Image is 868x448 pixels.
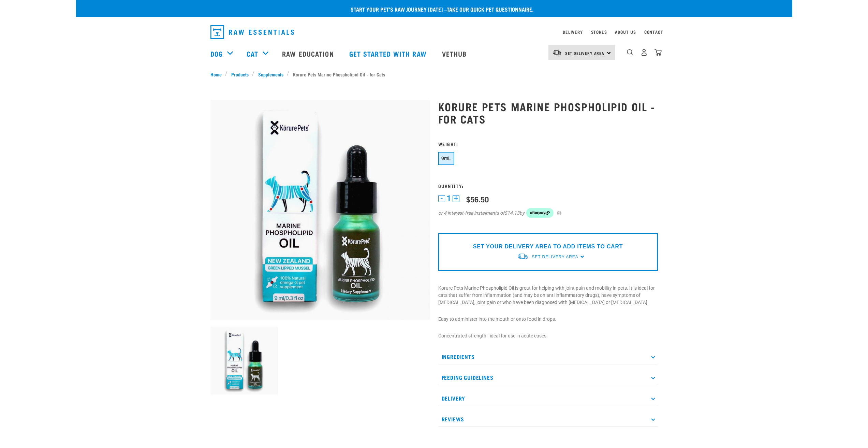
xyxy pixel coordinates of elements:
img: Raw Essentials Logo [210,25,294,39]
a: About Us [615,31,636,33]
p: SET YOUR DELIVERY AREA TO ADD ITEMS TO CART [473,243,623,251]
h3: Weight: [438,141,658,146]
p: Reviews [438,411,658,427]
img: user.png [641,49,648,56]
a: Stores [591,31,607,33]
span: 9mL [441,156,451,161]
span: Set Delivery Area [532,255,578,259]
a: take our quick pet questionnaire. [447,8,533,11]
a: Raw Education [275,40,342,67]
h3: Quantity: [438,183,658,188]
a: Cat [247,48,258,59]
img: home-icon@2x.png [654,49,662,56]
div: or 4 interest-free instalments of by [438,208,658,218]
nav: dropdown navigation [205,23,663,42]
p: Concentrated strength - ideal for use in acute cases. [438,332,658,339]
img: Cat MP Oilsmaller 1024x1024 [210,327,278,394]
span: 1 [447,195,451,202]
a: Contact [644,31,663,33]
button: + [453,195,459,202]
nav: dropdown navigation [76,40,792,67]
p: Feeding Guidelines [438,370,658,385]
img: Afterpay [526,208,554,218]
a: Delivery [563,31,583,33]
p: Delivery [438,391,658,406]
a: Home [210,71,225,78]
button: 9mL [438,152,454,165]
p: Ingredients [438,349,658,364]
button: - [438,195,445,202]
p: Korure Pets Marine Phospholipid Oil is great for helping with joint pain and mobility in pets. It... [438,285,658,306]
div: $56.50 [466,195,489,203]
p: Easy to administer into the mouth or onto food in drops. [438,316,658,323]
p: Start your pet’s raw journey [DATE] – [81,5,797,13]
span: $14.13 [504,209,519,217]
a: Supplements [254,71,287,78]
img: van-moving.png [553,49,562,56]
a: Dog [210,48,223,59]
img: Cat MP Oilsmaller 1024x1024 [210,100,430,320]
a: Vethub [435,40,475,67]
span: Set Delivery Area [565,52,605,54]
h1: Korure Pets Marine Phospholipid Oil - for Cats [438,100,658,125]
nav: breadcrumbs [210,71,658,78]
img: home-icon-1@2x.png [627,49,633,56]
a: Products [227,71,252,78]
img: van-moving.png [517,253,528,260]
a: Get started with Raw [342,40,435,67]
